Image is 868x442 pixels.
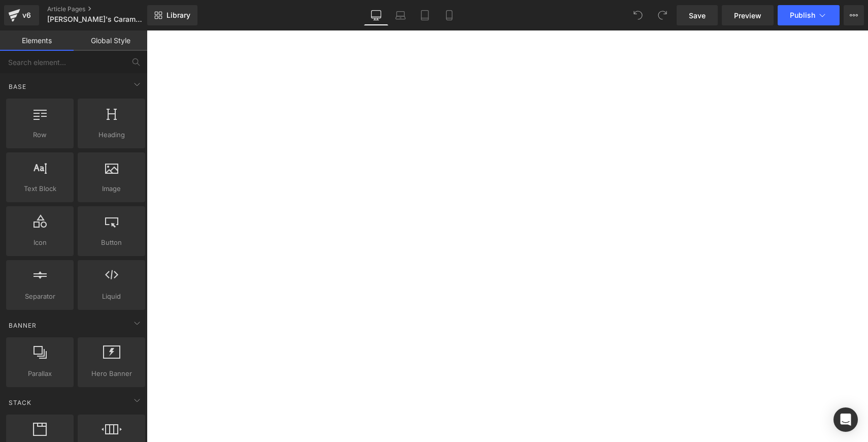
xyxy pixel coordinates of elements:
[20,9,33,22] div: v6
[413,5,437,25] a: Tablet
[8,398,32,407] span: Stack
[47,15,145,23] span: [PERSON_NAME]'s Caramel Apples
[147,5,197,25] a: New Library
[689,10,706,21] span: Save
[9,291,71,302] span: Separator
[47,5,164,13] a: Article Pages
[8,82,27,91] span: Base
[4,5,39,25] a: v6
[388,5,413,25] a: Laptop
[81,183,142,194] span: Image
[81,237,142,248] span: Button
[437,5,461,25] a: Mobile
[734,10,761,21] span: Preview
[790,11,815,19] span: Publish
[628,5,648,25] button: Undo
[8,321,38,330] span: Banner
[166,11,190,20] span: Library
[364,5,388,25] a: Desktop
[81,130,142,140] span: Heading
[778,5,840,25] button: Publish
[81,291,142,302] span: Liquid
[9,368,71,379] span: Parallax
[9,130,71,140] span: Row
[9,237,71,248] span: Icon
[81,368,142,379] span: Hero Banner
[722,5,774,25] a: Preview
[844,5,864,25] button: More
[9,183,71,194] span: Text Block
[74,30,147,51] a: Global Style
[652,5,673,25] button: Redo
[833,407,858,432] div: Open Intercom Messenger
